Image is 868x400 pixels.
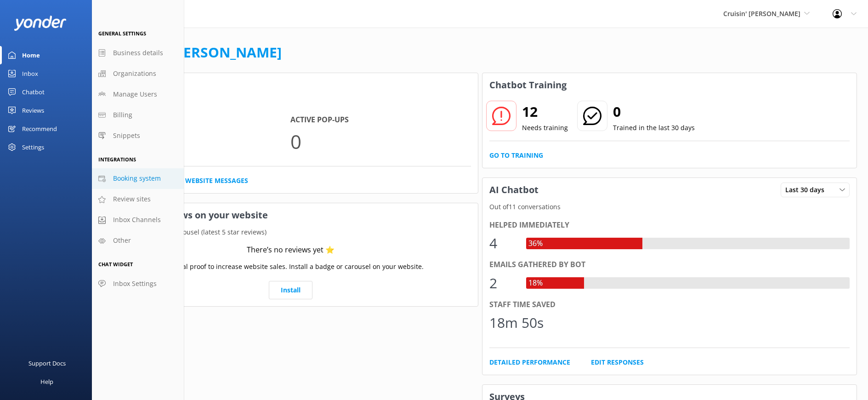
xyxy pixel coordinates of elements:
[22,120,57,138] div: Recommend
[522,123,568,133] p: Needs training
[482,178,545,202] h3: AI Chatbot
[92,210,184,230] a: Inbox Channels
[613,123,695,133] p: Trained in the last 30 days
[92,168,184,189] a: Booking system
[113,48,163,58] span: Business details
[92,230,184,251] a: Other
[92,126,184,146] a: Snippets
[723,9,800,18] span: Cruisin' [PERSON_NAME]
[103,41,282,63] h1: Welcome,
[110,114,290,126] h4: Conversations
[489,150,543,160] a: Go to Training
[113,131,140,141] span: Snippets
[247,244,335,256] div: There’s no reviews yet ⭐
[92,43,184,63] a: Business details
[170,43,282,62] a: [PERSON_NAME]
[489,357,570,367] a: Detailed Performance
[290,114,471,126] h4: Active Pop-ups
[290,126,471,157] p: 0
[22,83,45,101] div: Chatbot
[40,372,53,391] div: Help
[613,101,695,123] h2: 0
[92,105,184,126] a: Billing
[526,277,545,289] div: 18%
[22,138,44,156] div: Settings
[113,173,161,183] span: Booking system
[103,227,478,237] p: Your current review carousel (latest 5 star reviews)
[489,232,517,254] div: 4
[526,238,545,250] div: 36%
[522,101,568,123] h2: 12
[113,89,157,99] span: Manage Users
[489,299,850,311] div: Staff time saved
[113,69,156,79] span: Organizations
[113,235,131,246] span: Other
[489,272,517,294] div: 2
[489,312,544,334] div: 18m 50s
[22,46,40,64] div: Home
[92,63,184,84] a: Organizations
[269,281,312,299] a: Install
[113,215,161,225] span: Inbox Channels
[92,84,184,105] a: Manage Users
[489,219,850,231] div: Helped immediately
[103,73,478,97] h3: Website Chat
[22,101,44,120] div: Reviews
[482,73,573,97] h3: Chatbot Training
[103,203,478,227] h3: Showcase reviews on your website
[157,262,424,272] p: Use social proof to increase website sales. Install a badge or carousel on your website.
[482,202,857,212] p: Out of 11 conversations
[489,259,850,271] div: Emails gathered by bot
[22,64,38,83] div: Inbox
[185,176,248,186] a: Website Messages
[98,156,136,163] span: Integrations
[92,189,184,210] a: Review sites
[110,126,290,157] p: 11
[113,194,151,204] span: Review sites
[14,16,67,31] img: yonder-white-logo.png
[98,261,133,268] span: Chat Widget
[103,97,478,107] p: In the last 30 days
[92,274,184,294] a: Inbox Settings
[113,279,157,289] span: Inbox Settings
[591,357,644,367] a: Edit Responses
[28,354,66,372] div: Support Docs
[98,30,146,37] span: General Settings
[785,185,830,195] span: Last 30 days
[113,110,132,120] span: Billing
